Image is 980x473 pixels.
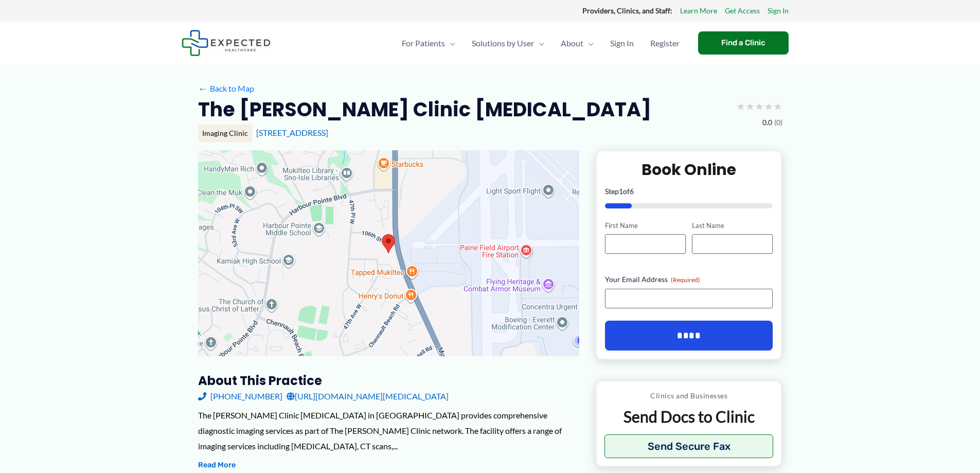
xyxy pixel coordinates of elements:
[198,408,579,453] div: The [PERSON_NAME] Clinic [MEDICAL_DATA] in [GEOGRAPHIC_DATA] provides comprehensive diagnostic im...
[534,25,544,61] span: Menu Toggle
[402,25,445,61] span: For Patients
[768,4,789,17] a: Sign In
[582,6,672,15] strong: Providers, Clinics, and Staff:
[642,25,688,61] a: Register
[698,31,789,55] a: Find a Clinic
[630,187,634,196] span: 6
[755,97,764,116] span: ★
[774,116,782,129] span: (0)
[773,97,782,116] span: ★
[604,389,774,402] p: Clinics and Businesses
[619,187,623,196] span: 1
[736,97,745,116] span: ★
[198,125,252,142] div: Imaging Clinic
[680,4,717,17] a: Learn More
[764,97,773,116] span: ★
[610,25,634,61] span: Sign In
[604,407,774,427] p: Send Docs to Clinic
[604,434,774,458] button: Send Secure Fax
[605,188,773,195] p: Step of
[198,389,282,404] a: [PHONE_NUMBER]
[198,97,651,122] h2: The [PERSON_NAME] Clinic [MEDICAL_DATA]
[445,25,455,61] span: Menu Toggle
[256,128,328,137] a: [STREET_ADDRESS]
[198,81,254,96] a: ←Back to Map
[692,221,773,231] label: Last Name
[605,274,773,285] label: Your Email Address
[605,221,686,231] label: First Name
[394,25,464,61] a: For PatientsMenu Toggle
[394,25,688,61] nav: Primary Site Navigation
[561,25,583,61] span: About
[762,116,772,129] span: 0.0
[198,459,236,471] button: Read More
[671,276,700,284] span: (Required)
[602,25,642,61] a: Sign In
[472,25,534,61] span: Solutions by User
[287,389,449,404] a: [URL][DOMAIN_NAME][MEDICAL_DATA]
[198,83,208,93] span: ←
[583,25,594,61] span: Menu Toggle
[464,25,553,61] a: Solutions by UserMenu Toggle
[198,373,579,389] h3: About this practice
[553,25,602,61] a: AboutMenu Toggle
[725,4,760,17] a: Get Access
[605,160,773,180] h2: Book Online
[650,25,680,61] span: Register
[745,97,755,116] span: ★
[182,30,271,56] img: Expected Healthcare Logo - side, dark font, small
